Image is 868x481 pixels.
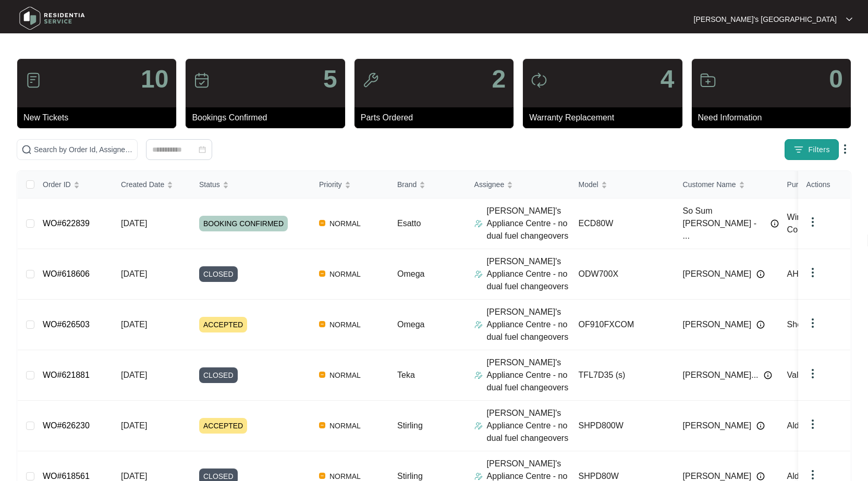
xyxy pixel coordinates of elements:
[34,171,113,199] th: Order ID
[43,219,90,228] a: WO#622839
[397,371,415,379] span: Teka
[694,14,837,24] p: [PERSON_NAME]'s [GEOGRAPHIC_DATA]
[756,320,765,329] img: Info icon
[829,67,843,92] p: 0
[793,144,804,155] img: filter icon
[570,249,675,300] td: ODW700X
[43,320,90,329] a: WO#626503
[474,422,483,430] img: Assigner Icon
[362,72,379,89] img: icon
[683,420,752,432] span: [PERSON_NAME]
[141,67,168,92] p: 10
[570,171,675,199] th: Model
[325,268,365,280] span: NORMAL
[492,67,506,92] p: 2
[121,371,147,379] span: [DATE]
[756,422,765,430] img: Info icon
[323,67,337,92] p: 5
[700,72,716,89] img: icon
[43,472,90,480] a: WO#618561
[319,321,325,327] img: Vercel Logo
[113,171,191,199] th: Created Date
[121,320,147,329] span: [DATE]
[319,422,325,428] img: Vercel Logo
[661,67,675,92] p: 4
[199,317,247,332] span: ACCEPTED
[806,317,819,329] img: dropdown arrow
[325,420,365,432] span: NORMAL
[199,418,247,434] span: ACCEPTED
[487,255,570,293] p: [PERSON_NAME]'s Appliance Centre - no dual fuel changeovers
[579,179,598,190] span: Model
[319,220,325,226] img: Vercel Logo
[787,472,801,480] span: Aldi
[474,472,483,480] img: Assigner Icon
[683,369,759,381] span: [PERSON_NAME]...
[806,266,819,279] img: dropdown arrow
[808,144,830,155] span: Filters
[474,179,505,190] span: Assignee
[675,171,779,199] th: Customer Name
[192,112,345,124] p: Bookings Confirmed
[325,369,365,381] span: NORMAL
[787,421,801,430] span: Aldi
[121,421,147,430] span: [DATE]
[570,350,675,401] td: TFL7D35 (s)
[389,171,466,199] th: Brand
[683,268,752,280] span: [PERSON_NAME]
[43,179,71,190] span: Order ID
[683,205,765,242] span: So Sum [PERSON_NAME] - ...
[787,371,861,379] span: Valeo Constructions
[397,421,423,430] span: Stirling
[806,468,819,481] img: dropdown arrow
[397,179,417,190] span: Brand
[806,367,819,380] img: dropdown arrow
[487,306,570,343] p: [PERSON_NAME]'s Appliance Centre - no dual fuel changeovers
[34,144,133,155] input: Search by Order Id, Assignee Name, Customer Name, Brand and Model
[319,473,325,479] img: Vercel Logo
[487,205,570,242] p: [PERSON_NAME]'s Appliance Centre - no dual fuel changeovers
[23,112,176,124] p: New Tickets
[531,72,547,89] img: icon
[21,144,32,155] img: search-icon
[570,401,675,451] td: SHPD800W
[806,216,819,228] img: dropdown arrow
[121,269,147,278] span: [DATE]
[121,219,147,228] span: [DATE]
[319,270,325,277] img: Vercel Logo
[397,472,423,480] span: Stirling
[487,407,570,445] p: [PERSON_NAME]'s Appliance Centre - no dual fuel changeovers
[325,318,365,331] span: NORMAL
[199,367,238,383] span: CLOSED
[325,217,365,230] span: NORMAL
[839,143,851,155] img: dropdown arrow
[193,72,210,89] img: icon
[43,421,90,430] a: WO#626230
[787,269,830,278] span: AHB Group
[474,371,483,379] img: Assigner Icon
[683,179,736,190] span: Customer Name
[361,112,514,124] p: Parts Ordered
[570,300,675,350] td: OF910FXCOM
[121,179,164,190] span: Created Date
[756,270,765,278] img: Info icon
[121,472,147,480] span: [DATE]
[474,320,483,329] img: Assigner Icon
[199,266,238,282] span: CLOSED
[199,179,220,190] span: Status
[785,139,839,160] button: filter iconFilters
[311,171,389,199] th: Priority
[397,269,424,278] span: Omega
[756,472,765,480] img: Info icon
[764,371,772,379] img: Info icon
[806,418,819,430] img: dropdown arrow
[683,318,752,331] span: [PERSON_NAME]
[397,219,421,228] span: Esatto
[16,3,89,34] img: residentia service logo
[474,270,483,278] img: Assigner Icon
[466,171,570,199] th: Assignee
[771,219,779,228] img: Info icon
[846,17,852,22] img: dropdown arrow
[199,216,288,231] span: BOOKING CONFIRMED
[397,320,424,329] span: Omega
